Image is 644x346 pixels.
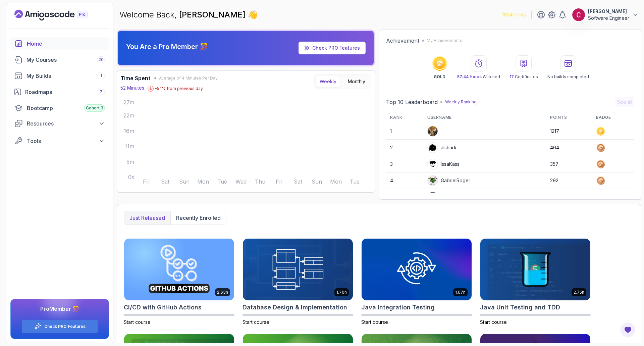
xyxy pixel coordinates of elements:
[427,159,460,169] div: IssaKass
[445,99,477,105] p: Weekly Ranking
[574,290,584,295] p: 2.75h
[10,85,109,99] a: roadmaps
[98,57,104,62] span: 20
[119,9,258,20] p: Welcome Back,
[547,74,589,80] p: No builds completed
[457,74,500,80] p: Watched
[255,178,265,185] tspan: Thu
[120,74,150,82] h3: Time Spent
[126,42,208,51] p: You Are a Pro Member 🎊
[588,8,629,15] p: [PERSON_NAME]
[235,178,247,185] tspan: Wed
[509,74,514,79] span: 17
[386,112,423,123] th: Rank
[427,192,465,202] div: Apply5489
[299,42,366,54] a: Check PRO Features
[592,112,634,123] th: Badge
[546,140,592,156] td: 464
[480,239,590,300] img: Java Unit Testing and TDD card
[100,89,102,95] span: 7
[480,303,560,312] h2: Java Unit Testing and TDD
[179,10,248,19] span: [PERSON_NAME]
[428,192,438,202] img: user profile image
[125,143,134,150] tspan: 11m
[21,319,98,333] button: Check PRO Features
[427,38,462,43] p: My Achievements
[572,8,639,21] button: user profile image[PERSON_NAME]Software Engineer
[361,319,388,325] span: Start course
[217,290,228,295] p: 2.63h
[386,156,423,172] td: 3
[386,98,438,106] h2: Top 10 Leaderboard
[386,140,423,156] td: 2
[123,99,134,106] tspan: 27m
[312,45,360,51] a: Check PRO Features
[126,158,134,165] tspan: 5m
[343,76,370,87] button: Monthly
[546,172,592,189] td: 292
[10,117,109,130] button: Resources
[176,214,221,222] p: Recently enrolled
[26,72,105,80] div: My Builds
[243,303,347,312] h2: Database Design & Implementation
[546,156,592,172] td: 357
[386,123,423,140] td: 1
[217,178,227,185] tspan: Tue
[161,178,170,185] tspan: Sat
[243,319,269,325] span: Start course
[361,303,435,312] h2: Java Integration Testing
[10,53,109,66] a: courses
[179,178,190,185] tspan: Sun
[588,15,629,21] p: Software Engineer
[124,319,151,325] span: Start course
[14,10,103,20] a: Landing page
[243,239,353,300] img: Database Design & Implementation card
[423,112,546,123] th: Username
[361,238,472,326] a: Java Integration Testing card1.67hJava Integration TestingStart course
[546,112,592,123] th: Points
[315,76,341,87] button: Weekly
[480,238,591,326] a: Java Unit Testing and TDD card2.75hJava Unit Testing and TDDStart course
[386,37,419,45] h2: Achievement
[25,88,105,96] div: Roadmaps
[155,86,203,91] p: -54 % from previous day
[243,238,353,326] a: Database Design & Implementation card1.70hDatabase Design & ImplementationStart course
[27,137,105,145] div: Tools
[10,135,109,147] button: Tools
[124,211,170,225] button: Just released
[143,178,150,185] tspan: Fri
[123,112,134,119] tspan: 22m
[572,8,585,21] img: user profile image
[120,85,144,91] p: 52 Minutes
[44,324,86,329] a: Check PRO Features
[10,37,109,50] a: home
[197,178,209,185] tspan: Mon
[434,74,445,80] p: GOLD
[546,189,592,205] td: 266
[10,101,109,115] a: bootcamp
[294,178,303,185] tspan: Sat
[386,172,423,189] td: 4
[170,211,226,225] button: Recently enrolled
[27,104,105,112] div: Bootcamp
[502,11,526,18] p: 1624 Points
[248,9,258,20] span: 👋
[124,303,202,312] h2: CI/CD with GitHub Actions
[455,290,466,295] p: 1.67h
[362,239,472,300] img: Java Integration Testing card
[27,40,105,48] div: Home
[124,128,134,134] tspan: 16m
[427,142,457,153] div: alshark
[129,214,165,222] p: Just released
[10,69,109,83] a: builds
[100,73,102,79] span: 1
[457,74,482,79] span: 57.44 Hours
[428,143,438,153] img: user profile image
[336,290,347,295] p: 1.70h
[26,56,105,64] div: My Courses
[312,178,322,185] tspan: Sun
[546,123,592,140] td: 1217
[620,322,636,338] button: Open Feedback Button
[427,175,470,186] div: GabrielRoger
[428,126,438,136] img: user profile image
